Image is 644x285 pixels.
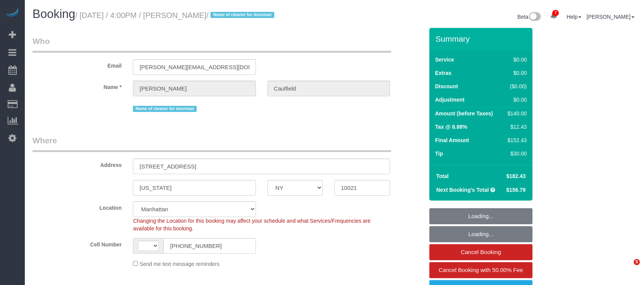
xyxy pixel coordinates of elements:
[139,261,219,267] span: Send me text message reminders
[27,59,127,70] label: Email
[436,173,448,179] strong: Total
[429,262,532,278] a: Cancel Booking with 50.00% Fee
[435,69,451,77] label: Extras
[618,259,636,277] iframe: Intercom live chat
[32,7,75,21] span: Booking
[206,11,276,19] span: /
[429,244,532,260] a: Cancel Booking
[133,106,196,112] span: Name of cleaner for doorman
[210,12,274,18] span: Name of cleaner for doorman
[5,8,20,18] img: Automaid Logo
[133,218,371,232] span: Changing the Location for this booking may affect your schedule and what Services/Frequencies are...
[27,201,127,212] label: Location
[505,150,527,157] div: $30.00
[506,173,526,179] span: $182.43
[552,10,559,16] span: 7
[435,96,464,104] label: Adjustment
[566,14,581,20] a: Help
[334,180,390,196] input: Zip Code
[27,159,127,169] label: Address
[634,259,640,265] span: 5
[518,14,541,20] a: Beta
[506,187,526,193] span: $156.79
[505,136,527,144] div: $152.43
[133,180,256,196] input: City
[505,83,527,90] div: ($0.00)
[133,59,256,75] input: Email
[505,110,527,117] div: $140.00
[546,8,561,24] a: 7
[505,123,527,131] div: $12.43
[435,56,454,63] label: Service
[436,187,489,193] strong: Next Booking's Total
[505,56,527,63] div: $0.00
[435,34,529,43] h3: Summary
[163,238,256,254] input: Cell Number
[75,11,276,19] small: / [DATE] / 4:00PM / [PERSON_NAME]
[435,83,458,90] label: Discount
[435,136,469,144] label: Final Amount
[435,150,443,157] label: Tip
[439,267,523,273] span: Cancel Booking with 50.00% Fee
[267,81,390,96] input: Last Name
[528,12,541,22] img: New interface
[133,81,256,96] input: First Name
[32,36,391,53] legend: Who
[435,123,467,131] label: Tax @ 8.88%
[435,110,493,117] label: Amount (before Taxes)
[505,69,527,77] div: $0.00
[587,14,634,20] a: [PERSON_NAME]
[505,96,527,104] div: $0.00
[32,135,391,152] legend: Where
[27,238,127,248] label: Cell Number
[27,81,127,91] label: Name *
